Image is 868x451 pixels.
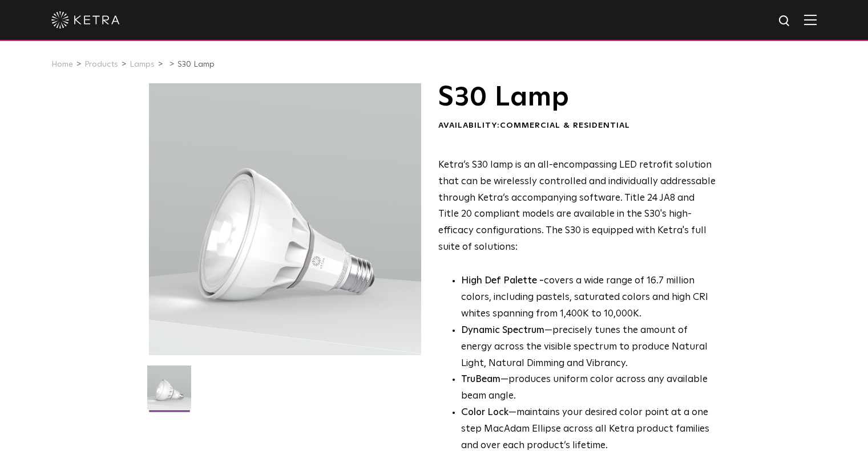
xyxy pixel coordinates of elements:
a: S30 Lamp [177,60,215,68]
strong: TruBeam [461,375,500,384]
strong: Color Lock [461,408,508,417]
img: Hamburger%20Nav.svg [804,14,817,25]
a: Products [84,60,118,68]
li: —precisely tunes the amount of energy across the visible spectrum to produce Natural Light, Natur... [461,323,716,372]
a: Home [51,60,73,68]
strong: Dynamic Spectrum [461,326,544,335]
span: Commercial & Residential [500,121,630,129]
img: search icon [778,14,792,29]
span: Ketra’s S30 lamp is an all-encompassing LED retrofit solution that can be wirelessly controlled a... [438,160,716,252]
strong: High Def Palette - [461,276,544,286]
a: Lamps [130,60,155,68]
div: Availability: [438,120,716,132]
img: S30-Lamp-Edison-2021-Web-Square [147,365,191,418]
h1: S30 Lamp [438,83,716,112]
img: ketra-logo-2019-white [51,11,120,29]
p: covers a wide range of 16.7 million colors, including pastels, saturated colors and high CRI whit... [461,273,716,323]
li: —produces uniform color across any available beam angle. [461,372,716,405]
